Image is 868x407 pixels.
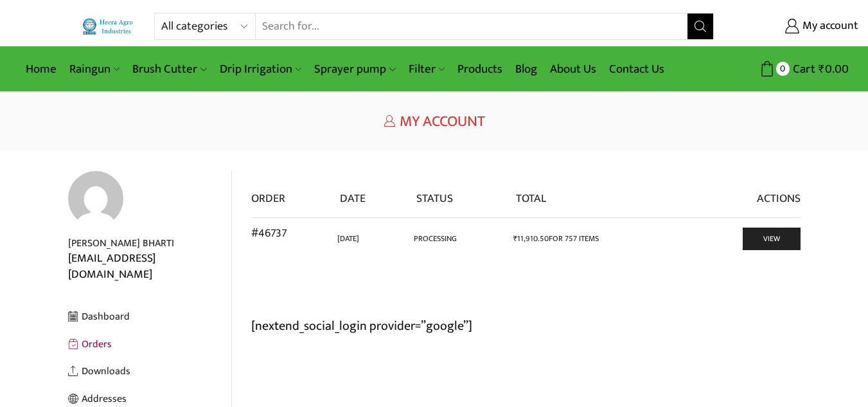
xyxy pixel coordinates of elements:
a: 0 Cart ₹0.00 [727,57,849,81]
a: Brush Cutter [126,54,213,84]
span: My account [799,18,858,35]
a: Dashboard [68,303,231,330]
span: Order [251,189,285,208]
a: View order number 46737 [251,224,287,243]
a: Blog [509,54,544,84]
span: Date [340,189,366,208]
p: [nextend_social_login provider=”google”] [68,171,801,336]
span: My Account [400,109,485,134]
span: Actions [757,189,801,208]
a: Filter [402,54,451,84]
a: Downloads [68,357,231,385]
span: Cart [790,60,815,78]
a: Products [451,54,509,84]
td: for 757 items [508,217,684,258]
td: Processing [409,217,508,258]
a: Sprayer pump [308,54,402,84]
time: [DATE] [337,232,359,246]
a: Raingun [63,54,126,84]
bdi: 0.00 [819,59,849,79]
a: Home [19,54,63,84]
input: Search for... [256,14,687,39]
span: Total [516,189,546,208]
a: Contact Us [603,54,671,84]
div: [EMAIL_ADDRESS][DOMAIN_NAME] [68,251,231,284]
a: View order 46737 [743,228,801,250]
div: [PERSON_NAME] BHARTI [68,236,231,251]
button: Search button [687,14,713,39]
span: ₹ [819,59,825,79]
a: Orders [68,330,231,358]
span: Status [416,189,453,208]
a: About Us [544,54,603,84]
span: 0 [776,62,790,75]
span: 11,910.50 [513,232,549,246]
a: My account [733,15,858,38]
a: Drip Irrigation [213,54,308,84]
span: ₹ [513,232,517,246]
